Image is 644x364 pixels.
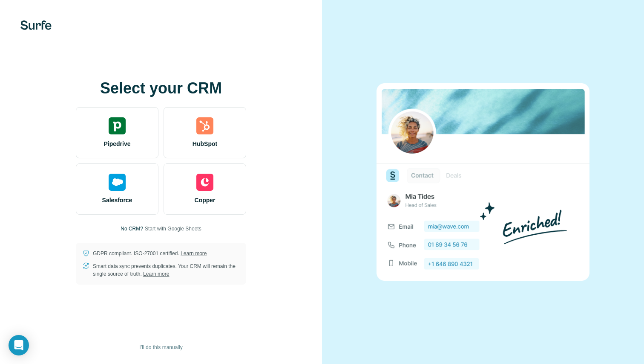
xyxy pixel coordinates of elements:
[145,225,201,233] button: Start with Google Sheets
[20,20,52,30] img: Surfe's logo
[93,250,207,257] p: GDPR compliant. ISO-27001 certified.
[103,140,130,148] span: Pipedrive
[109,174,126,191] img: salesforce's logo
[139,344,182,351] span: I’ll do this manually
[193,140,217,148] span: HubSpot
[143,271,169,277] a: Learn more
[181,250,207,256] a: Learn more
[196,174,213,191] img: copper's logo
[133,341,188,354] button: I’ll do this manually
[102,196,132,204] span: Salesforce
[121,225,143,233] p: No CRM?
[109,117,126,134] img: pipedrive's logo
[196,117,213,134] img: hubspot's logo
[9,335,29,355] div: Open Intercom Messenger
[195,196,216,204] span: Copper
[76,80,246,97] h1: Select your CRM
[377,83,589,281] img: none image
[93,262,239,278] p: Smart data sync prevents duplicates. Your CRM will remain the single source of truth.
